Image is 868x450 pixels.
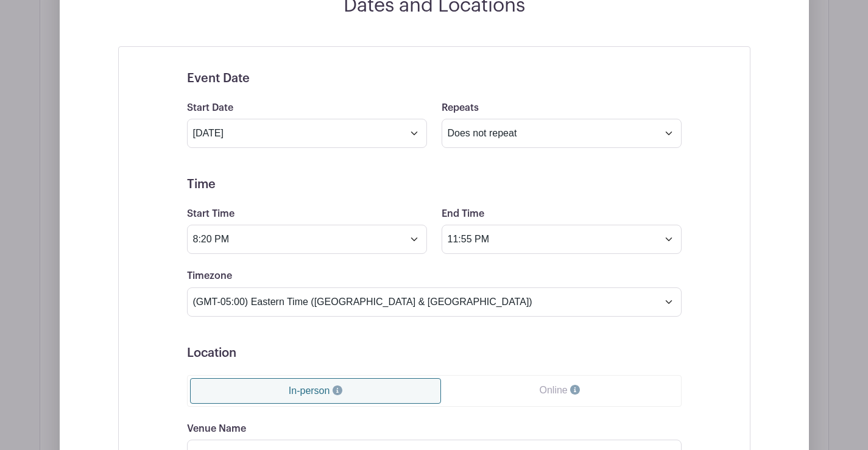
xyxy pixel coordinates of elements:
[187,423,246,435] label: Venue Name
[187,208,235,220] label: Start Time
[442,225,682,254] input: Select
[187,119,427,148] input: Select
[187,102,233,114] label: Start Date
[187,270,232,282] label: Timezone
[441,378,678,403] a: Online
[187,225,427,254] input: Select
[187,346,682,360] h5: Location
[187,71,682,86] h5: Event Date
[190,378,442,404] a: In-person
[442,102,479,114] label: Repeats
[442,208,484,220] label: End Time
[187,177,682,192] h5: Time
